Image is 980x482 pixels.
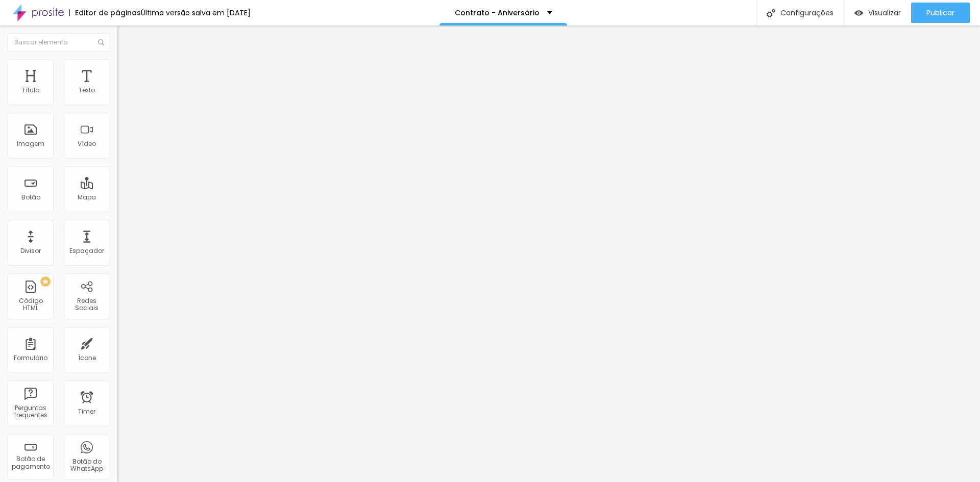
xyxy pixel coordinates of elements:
div: Perguntas frequentes [10,404,51,419]
div: Espaçador [69,247,104,255]
div: Divisor [20,247,41,255]
div: Ícone [78,354,96,362]
input: Buscar elemento [8,33,110,52]
div: Formulário [14,354,47,362]
div: Botão [21,194,40,201]
div: Última versão salva em [DATE] [141,9,251,16]
div: Código HTML [10,297,51,312]
div: Botão do WhatsApp [66,458,107,473]
img: Icone [98,39,104,45]
div: Botão de pagamento [10,455,51,470]
button: Publicar [911,3,970,23]
span: Publicar [926,9,954,17]
div: Mapa [78,194,96,201]
p: Contrato - Aniversário [455,9,540,16]
div: Imagem [17,140,44,147]
img: Icone [767,9,775,17]
div: Editor de páginas [69,9,141,16]
div: Redes Sociais [66,297,107,312]
span: Visualizar [868,9,901,17]
div: Texto [79,87,95,94]
div: Título [22,87,39,94]
div: Timer [78,408,95,415]
img: view-1.svg [854,9,863,17]
button: Visualizar [844,3,911,23]
div: Vídeo [78,140,96,147]
iframe: Editor [117,26,980,482]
